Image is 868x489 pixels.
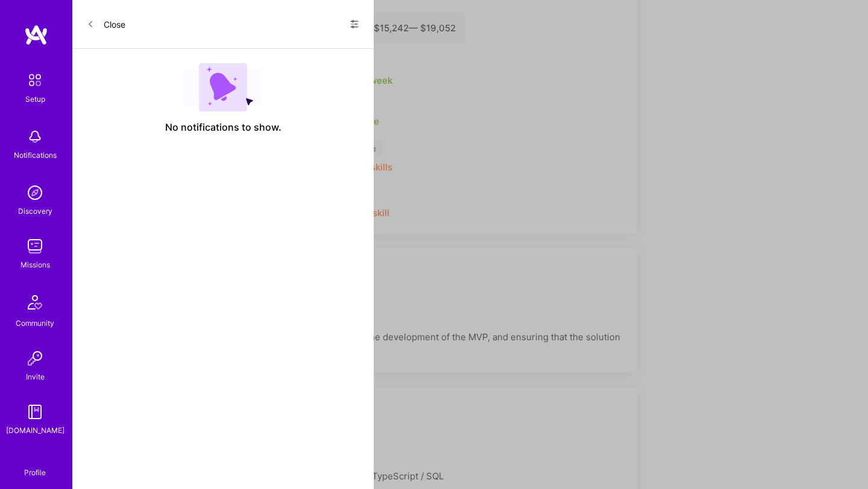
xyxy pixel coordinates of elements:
[24,24,48,46] img: logo
[16,317,54,329] div: Community
[165,121,281,134] span: No notifications to show.
[24,466,46,478] div: Profile
[22,67,48,93] img: setup
[20,258,50,271] div: Missions
[23,234,47,258] img: teamwork
[20,453,50,478] a: Profile
[6,424,64,437] div: [DOMAIN_NAME]
[23,346,47,370] img: Invite
[23,181,47,205] img: discovery
[14,149,57,161] div: Notifications
[20,288,49,317] img: Community
[18,205,52,217] div: Discovery
[23,400,47,424] img: guide book
[87,14,125,34] button: Close
[25,93,45,105] div: Setup
[26,370,45,383] div: Invite
[23,125,47,149] img: bell
[183,63,263,111] img: empty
